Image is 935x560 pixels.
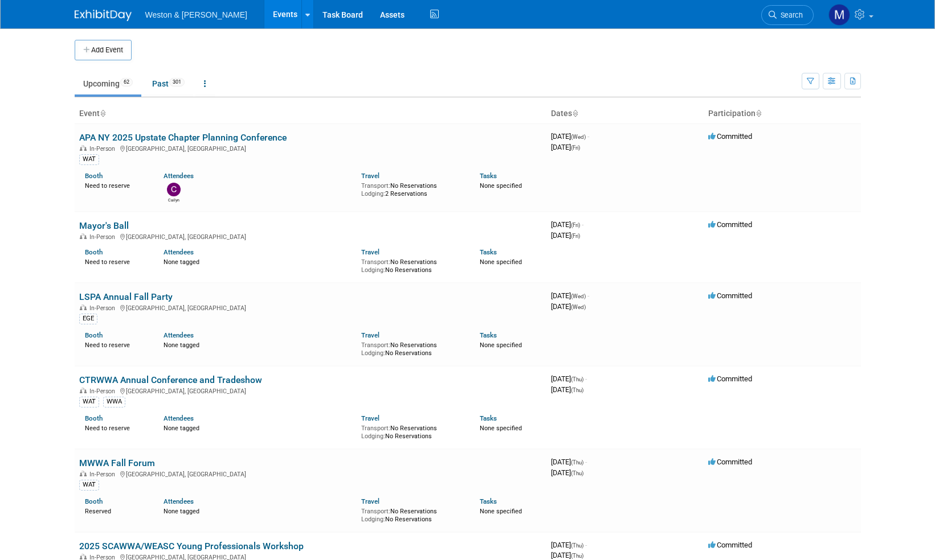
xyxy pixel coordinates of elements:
[164,331,194,339] a: Attendees
[585,541,587,549] span: -
[85,505,147,516] div: Reserved
[587,291,589,300] span: -
[85,172,103,180] a: Booth
[551,551,583,559] span: [DATE]
[480,508,522,515] span: None specified
[704,104,861,123] th: Participation
[361,266,385,274] span: Lodging:
[585,458,587,466] span: -
[361,180,463,197] div: No Reservations 2 Reservations
[480,182,522,190] span: None specified
[551,541,587,549] span: [DATE]
[79,469,542,478] div: [GEOGRAPHIC_DATA], [GEOGRAPHIC_DATA]
[361,414,379,422] a: Travel
[75,73,141,94] a: Upcoming62
[85,497,103,505] a: Booth
[79,386,542,395] div: [GEOGRAPHIC_DATA], [GEOGRAPHIC_DATA]
[361,256,463,274] div: No Reservations No Reservations
[75,104,546,123] th: Event
[80,233,87,239] img: In-Person Event
[361,508,390,515] span: Transport:
[585,374,587,383] span: -
[480,497,497,505] a: Tasks
[708,541,752,549] span: Committed
[164,505,353,516] div: None tagged
[79,291,173,302] a: LSPA Annual Fall Party
[79,458,155,468] a: MWWA Fall Forum
[361,433,385,440] span: Lodging:
[85,422,147,433] div: Need to reserve
[85,339,147,349] div: Need to reserve
[85,256,147,266] div: Need to reserve
[89,471,119,478] span: In-Person
[761,5,814,25] a: Search
[361,497,379,505] a: Travel
[361,190,385,197] span: Lodging:
[164,497,194,505] a: Attendees
[551,143,580,151] span: [DATE]
[361,172,379,180] a: Travel
[551,231,580,240] span: [DATE]
[361,258,390,266] span: Transport:
[361,248,379,256] a: Travel
[85,414,103,422] a: Booth
[480,331,497,339] a: Tasks
[551,302,586,311] span: [DATE]
[164,256,353,266] div: None tagged
[75,40,132,60] button: Add Event
[89,233,119,241] span: In-Person
[361,505,463,523] div: No Reservations No Reservations
[79,374,262,385] a: CTRWWA Annual Conference and Tradeshow
[89,145,119,153] span: In-Person
[587,132,589,141] span: -
[79,220,129,231] a: Mayor's Ball
[79,232,542,241] div: [GEOGRAPHIC_DATA], [GEOGRAPHIC_DATA]
[166,196,181,203] div: Cailyn Locci
[551,468,583,477] span: [DATE]
[89,388,119,395] span: In-Person
[85,248,103,256] a: Booth
[551,220,583,229] span: [DATE]
[79,303,542,312] div: [GEOGRAPHIC_DATA], [GEOGRAPHIC_DATA]
[480,414,497,422] a: Tasks
[80,471,87,476] img: In-Person Event
[571,459,583,466] span: (Thu)
[551,132,589,141] span: [DATE]
[551,374,587,383] span: [DATE]
[361,422,463,440] div: No Reservations No Reservations
[361,425,390,432] span: Transport:
[551,291,589,300] span: [DATE]
[120,78,133,87] span: 62
[167,183,181,196] img: Cailyn Locci
[480,425,522,432] span: None specified
[571,293,586,299] span: (Wed)
[79,143,542,153] div: [GEOGRAPHIC_DATA], [GEOGRAPHIC_DATA]
[571,542,583,549] span: (Thu)
[164,422,353,433] div: None tagged
[361,341,390,349] span: Transport:
[480,172,497,180] a: Tasks
[571,470,583,476] span: (Thu)
[361,349,385,357] span: Lodging:
[708,220,752,229] span: Committed
[708,132,752,141] span: Committed
[708,291,752,300] span: Committed
[571,304,586,310] span: (Wed)
[571,376,583,382] span: (Thu)
[571,387,583,393] span: (Thu)
[571,233,580,239] span: (Fri)
[80,388,87,393] img: In-Person Event
[79,397,99,407] div: WAT
[582,220,583,229] span: -
[169,78,185,87] span: 301
[777,11,803,19] span: Search
[80,554,87,559] img: In-Person Event
[361,331,379,339] a: Travel
[708,458,752,466] span: Committed
[145,10,247,19] span: Weston & [PERSON_NAME]
[828,4,850,26] img: Mary Ann Trujillo
[571,134,586,140] span: (Wed)
[551,385,583,394] span: [DATE]
[571,145,580,151] span: (Fri)
[85,331,103,339] a: Booth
